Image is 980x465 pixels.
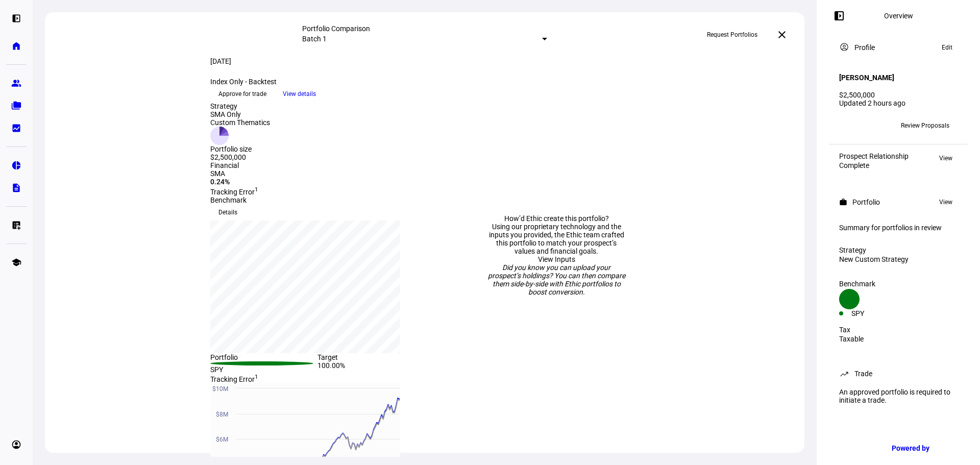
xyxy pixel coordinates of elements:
sup: 1 [255,186,258,193]
div: How’d Ethic create this portfolio? [487,214,626,223]
span: Details [218,204,237,221]
a: bid_landscape [6,118,27,138]
button: Request Portfolios [699,27,766,43]
eth-mat-symbol: school [11,257,21,267]
div: Benchmark [210,196,425,204]
span: Review Proposals [901,117,949,134]
sup: 1 [255,374,258,381]
div: New Custom Strategy [839,255,958,263]
a: Powered by [887,438,965,457]
div: Index Only - Backtest [210,78,425,86]
button: Approve for trade [210,86,275,102]
div: Taxable [839,335,958,343]
span: Approve for trade [218,86,266,102]
div: $2,500,000 [210,153,270,161]
button: Edit [937,41,958,54]
div: SPY [210,365,317,374]
mat-icon: work [839,198,847,206]
eth-panel-overview-card-header: Profile [839,41,958,54]
div: [DATE] [210,57,425,65]
div: Trade [854,370,872,378]
div: 0.24% [210,178,425,186]
mat-icon: left_panel_open [833,10,845,22]
div: SMA Only [210,110,270,118]
h4: [PERSON_NAME] [839,74,894,82]
div: Portfolio [852,198,880,206]
eth-mat-symbol: left_panel_open [11,13,21,23]
div: Complete [839,161,909,169]
div: Did you know you can upload your prospect’s holdings? You can then compare them side-by-side with... [487,263,626,296]
eth-panel-overview-card-header: Trade [839,368,958,380]
div: Strategy [210,102,270,110]
span: Request Portfolios [707,27,757,43]
button: Details [210,204,246,221]
mat-select-trigger: Batch 1 [302,35,327,43]
div: An approved portfolio is required to initiate a trade. [833,384,964,408]
div: chart, 1 series [210,221,400,353]
div: Using our proprietary technology and the inputs you provided, the Ethic team crafted this portfol... [487,223,626,255]
div: Tax [839,326,958,334]
span: Tracking Error [210,375,258,383]
eth-mat-symbol: description [11,183,21,193]
button: View details [275,86,324,102]
div: Updated 2 hours ago [839,99,958,107]
span: IW [844,122,851,129]
div: $2,500,000 [839,91,958,99]
a: description [6,178,27,198]
div: Overview [884,12,913,20]
button: Review Proposals [893,117,958,134]
div: Portfolio Comparison [302,25,547,33]
mat-icon: close [776,29,788,41]
a: home [6,36,27,56]
span: Edit [942,41,952,54]
eth-mat-symbol: group [11,78,21,88]
div: Portfolio [210,353,317,361]
mat-icon: trending_up [839,369,849,379]
span: View [939,152,952,164]
a: View details [275,89,324,97]
eth-mat-symbol: home [11,41,21,51]
div: Financial [210,161,425,169]
text: $8M [216,411,228,418]
a: folder_copy [6,95,27,116]
eth-panel-overview-card-header: Portfolio [839,196,958,208]
div: Strategy [839,246,958,254]
span: View [939,196,952,208]
div: Custom Thematics [210,118,270,127]
text: $6M [216,436,228,443]
div: SMA [210,169,425,178]
div: Profile [854,43,875,52]
eth-mat-symbol: account_circle [11,439,21,450]
eth-mat-symbol: pie_chart [11,160,21,170]
div: 100.00% [317,361,425,374]
button: View [934,152,958,164]
eth-mat-symbol: bid_landscape [11,123,21,133]
span: Tracking Error [210,188,258,196]
eth-mat-symbol: list_alt_add [11,220,21,230]
div: Summary for portfolios in review [839,224,958,232]
button: View [934,196,958,208]
span: View details [283,86,316,102]
div: Target [317,353,425,361]
div: Prospect Relationship [839,152,909,160]
mat-icon: account_circle [839,42,849,52]
a: pie_chart [6,155,27,176]
text: $10M [212,385,228,393]
div: Portfolio size [210,145,270,153]
div: Benchmark [839,280,958,288]
eth-mat-symbol: folder_copy [11,101,21,111]
a: View Inputs [538,255,575,263]
a: group [6,73,27,93]
div: SPY [851,309,898,317]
